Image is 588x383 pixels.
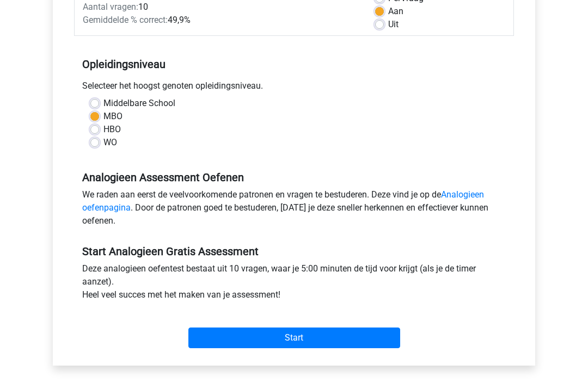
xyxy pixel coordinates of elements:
[82,171,506,184] h5: Analogieen Assessment Oefenen
[103,123,121,136] label: HBO
[75,1,367,14] div: 10
[83,2,138,12] span: Aantal vragen:
[388,5,403,18] label: Aan
[82,245,506,258] h5: Start Analogieen Gratis Assessment
[388,18,399,31] label: Uit
[74,188,514,232] div: We raden aan eerst de veelvoorkomende patronen en vragen te bestuderen. Deze vind je op de . Door...
[188,328,400,348] input: Start
[103,110,122,123] label: MBO
[74,262,514,306] div: Deze analogieen oefentest bestaat uit 10 vragen, waar je 5:00 minuten de tijd voor krijgt (als je...
[103,97,175,110] label: Middelbare School
[83,15,168,25] span: Gemiddelde % correct:
[103,136,117,149] label: WO
[74,79,514,97] div: Selecteer het hoogst genoten opleidingsniveau.
[75,14,367,27] div: 49,9%
[82,53,506,75] h5: Opleidingsniveau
